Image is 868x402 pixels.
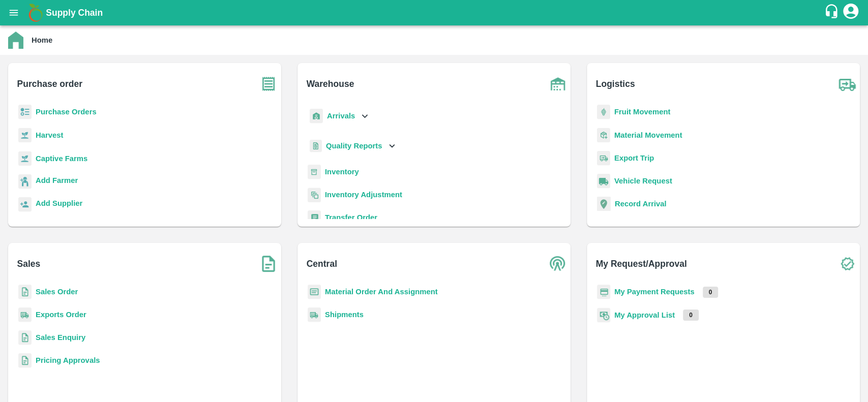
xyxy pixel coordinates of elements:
[310,109,323,123] img: whArrival
[308,165,321,179] img: whInventory
[256,251,281,276] img: soSales
[325,213,377,222] a: Transfer Order
[842,2,860,23] div: account of current user
[25,3,46,23] img: logo
[46,8,103,18] b: Supply Chain
[18,128,32,143] img: harvest
[597,151,610,166] img: delivery
[36,154,87,163] a: Captive Farms
[308,210,321,225] img: whTransfer
[596,257,687,271] b: My Request/Approval
[834,71,860,97] img: truck
[36,131,63,139] a: Harvest
[18,197,32,212] img: supplier
[545,251,571,276] img: central
[307,257,337,271] b: Central
[308,188,321,202] img: inventory
[325,288,438,296] a: Material Order And Assignment
[307,77,354,91] b: Warehouse
[18,151,32,166] img: harvest
[18,353,32,368] img: sales
[308,105,371,128] div: Arrivals
[32,36,52,44] b: Home
[36,311,86,319] a: Exports Order
[18,105,32,119] img: reciept
[597,197,611,211] img: recordArrival
[325,311,364,319] a: Shipments
[36,356,100,364] a: Pricing Approvals
[18,174,32,189] img: farmer
[834,251,860,276] img: check
[36,108,97,116] a: Purchase Orders
[824,4,842,22] div: customer-support
[18,330,32,345] img: sales
[597,105,610,119] img: fruit
[308,307,321,322] img: shipments
[18,307,32,322] img: shipments
[614,154,654,162] a: Export Trip
[597,174,610,189] img: vehicle
[597,307,610,323] img: approval
[325,168,359,176] a: Inventory
[2,1,25,24] button: open drawer
[36,288,78,296] a: Sales Order
[614,131,682,139] a: Material Movement
[308,136,398,157] div: Quality Reports
[36,198,82,211] a: Add Supplier
[8,32,23,49] img: home
[17,77,82,91] b: Purchase order
[545,71,571,97] img: warehouse
[36,199,82,207] b: Add Supplier
[614,177,672,185] a: Vehicle Request
[597,285,610,299] img: payment
[596,77,635,91] b: Logistics
[326,142,382,150] b: Quality Reports
[36,333,85,342] a: Sales Enquiry
[36,175,78,189] a: Add Farmer
[597,128,610,143] img: material
[683,310,699,321] p: 0
[36,176,78,184] b: Add Farmer
[308,285,321,299] img: centralMaterial
[614,311,675,319] a: My Approval List
[325,191,402,199] a: Inventory Adjustment
[614,288,695,296] a: My Payment Requests
[614,108,671,116] a: Fruit Movement
[18,285,32,299] img: sales
[703,287,719,298] p: 0
[46,6,824,20] a: Supply Chain
[615,200,667,208] a: Record Arrival
[327,112,355,120] b: Arrivals
[310,140,322,152] img: qualityReport
[17,257,41,271] b: Sales
[256,71,281,97] img: purchase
